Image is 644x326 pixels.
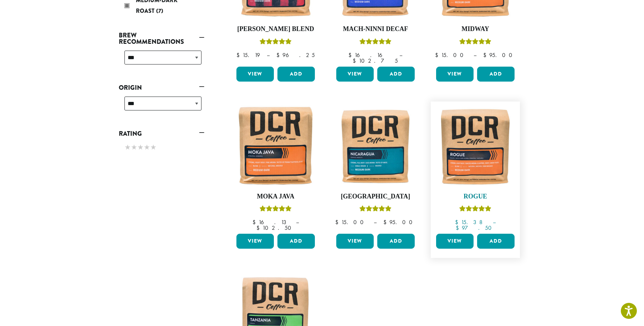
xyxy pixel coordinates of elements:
span: – [474,51,476,59]
div: Rated 5.00 out of 5 [459,205,491,215]
span: $ [435,51,441,59]
span: – [399,51,402,59]
span: (7) [156,7,163,15]
bdi: 102.50 [256,224,295,232]
a: View [436,67,474,82]
a: View [236,67,274,82]
h4: Rogue [434,193,516,201]
a: Brew Recommendations [119,29,204,48]
bdi: 96.25 [276,51,315,59]
span: – [296,218,299,226]
h4: Moka Java [235,193,317,201]
h4: Midway [434,25,516,33]
a: [GEOGRAPHIC_DATA]Rated 5.00 out of 5 [334,105,416,231]
span: – [493,218,496,226]
div: Rated 5.00 out of 5 [359,205,392,215]
img: Rogue-12oz-300x300.jpg [434,105,516,187]
bdi: 16.16 [348,51,393,59]
button: Add [277,67,315,82]
a: View [336,67,374,82]
span: $ [252,218,259,226]
button: Add [377,234,415,249]
button: Add [277,234,315,249]
a: RogueRated 5.00 out of 5 [434,105,516,231]
button: Add [477,234,515,249]
a: Origin [119,82,204,94]
span: – [267,51,270,59]
a: View [336,234,374,249]
bdi: 15.38 [455,218,486,226]
bdi: 16.13 [252,218,289,226]
span: $ [335,218,341,226]
div: Rated 5.00 out of 5 [459,37,491,48]
div: Rated 5.00 out of 5 [260,205,292,215]
span: $ [348,51,354,59]
img: Nicaragua-12oz-300x300.jpg [334,105,416,187]
bdi: 97.50 [456,224,495,232]
img: Moka-Java-12oz-300x300.jpg [235,105,317,187]
span: $ [256,224,262,232]
div: Brew Recommendations [119,48,204,73]
span: $ [276,51,282,59]
button: Add [477,67,515,82]
h4: [GEOGRAPHIC_DATA] [334,193,416,201]
a: Rating [119,128,204,140]
span: ★ [131,142,137,152]
span: $ [353,57,359,64]
span: ★ [137,142,144,152]
button: Add [377,67,415,82]
bdi: 95.00 [383,218,416,226]
bdi: 102.75 [353,57,398,64]
span: $ [383,218,389,226]
a: View [236,234,274,249]
span: $ [483,51,489,59]
h4: Mach-Ninni Decaf [334,25,416,33]
span: $ [455,218,461,226]
a: Moka JavaRated 5.00 out of 5 [235,105,317,231]
span: ★ [124,142,131,152]
span: – [374,218,377,226]
span: ★ [144,142,150,152]
bdi: 15.00 [435,51,467,59]
bdi: 15.00 [335,218,367,226]
span: ★ [150,142,157,152]
h4: [PERSON_NAME] Blend [235,25,317,33]
a: View [436,234,474,249]
span: $ [456,224,462,232]
div: Rated 4.67 out of 5 [260,37,292,48]
div: Origin [119,94,204,119]
div: Rated 5.00 out of 5 [359,37,392,48]
bdi: 95.00 [483,51,516,59]
div: Rating [119,140,204,156]
bdi: 15.19 [236,51,260,59]
span: $ [236,51,242,59]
